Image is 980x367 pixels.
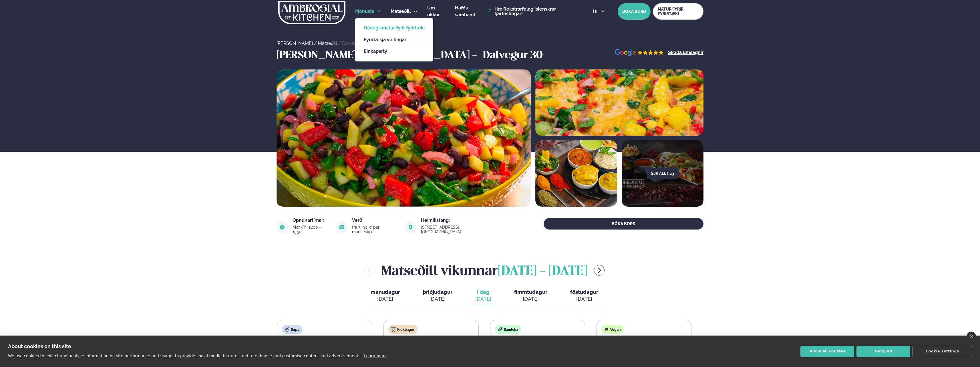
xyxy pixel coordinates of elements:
[913,346,972,357] button: Cookie settings
[391,9,411,14] span: Matseðill
[352,218,398,223] div: Verð:
[514,289,547,295] span: fimmtudagur
[336,222,347,233] img: image alt
[544,218,704,230] button: BÓKA BORÐ
[514,296,547,302] div: [DATE]
[967,332,976,341] a: close
[293,225,329,234] div: Mon-Fri: 11:00 - 13:30
[371,296,400,302] div: [DATE]
[427,5,446,18] a: Um okkur
[8,354,362,358] p: We use cookies to collect and analyse information on site performance and usage, to provide socia...
[471,286,496,305] button: Í dag [DATE]
[421,218,498,223] div: Heimilisfang:
[338,41,342,46] span: /
[364,354,387,358] a: Learn more
[278,1,346,24] img: logo
[570,296,598,302] div: [DATE]
[364,265,375,276] button: menu-btn-left
[475,296,491,302] div: [DATE]
[277,69,531,207] img: image alt
[277,41,313,46] a: [PERSON_NAME]
[352,225,398,234] div: frá 3490 kr per manneskju
[535,140,617,207] img: image alt
[355,9,374,14] span: Þjónusta
[423,289,452,295] span: þriðjudagur
[364,49,425,54] a: Einkapartý
[293,218,329,223] div: Opnunartímar:
[488,7,580,16] a: Hæ Rekstrarfélag íslenskrar fjárfestingar!
[282,325,302,334] div: Súpa
[342,41,368,46] a: Dalvegur 30
[668,50,703,55] a: Skoða umsagnir
[318,41,337,46] a: Matseðill
[535,69,703,136] img: image alt
[391,327,396,332] img: chicken.svg
[593,9,599,14] span: is
[381,261,587,280] h2: Matseðill vikunnar
[277,222,288,233] img: image alt
[615,49,664,57] img: image alt
[277,49,480,63] h3: [PERSON_NAME] í [GEOGRAPHIC_DATA] -
[495,325,521,334] div: Samloka
[423,296,452,302] div: [DATE]
[566,286,603,305] button: föstudagur [DATE]
[589,9,610,14] button: is
[475,289,491,296] span: Í dag
[647,168,679,179] button: Sjá allt 23
[800,346,854,357] button: Allow all cookies
[371,289,400,295] span: mánudagur
[570,289,598,295] span: föstudagur
[510,286,552,305] button: fimmtudagur [DATE]
[604,327,609,332] img: Vegan.svg
[498,265,587,278] span: [DATE] - [DATE]
[601,325,623,334] div: Vegan
[421,228,498,235] a: link
[418,286,457,305] button: þriðjudagur [DATE]
[421,225,498,234] div: [STREET_ADDRESS], [GEOGRAPHIC_DATA]
[856,346,910,357] button: Deny all
[364,26,425,30] a: Hádegismatur fyrir fyrirtæki
[388,325,418,334] div: Kjúklingur
[366,286,405,305] button: mánudagur [DATE]
[364,37,425,42] a: Fyrirtækja veitingar
[594,265,605,276] button: menu-btn-right
[285,327,289,332] img: soup.svg
[427,5,440,17] span: Um okkur
[498,327,502,332] img: sandwich-new-16px.svg
[483,49,542,63] h3: Dalvegur 30
[355,8,374,15] a: Þjónusta
[455,5,475,17] span: Hafðu samband
[653,3,703,20] a: MATUR FYRIR FYRIRTÆKI
[8,343,71,349] strong: About cookies on this site
[314,41,318,46] span: /
[391,8,411,15] a: Matseðill
[405,222,416,233] img: image alt
[618,3,651,20] button: BÓKA BORÐ
[455,5,485,18] a: Hafðu samband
